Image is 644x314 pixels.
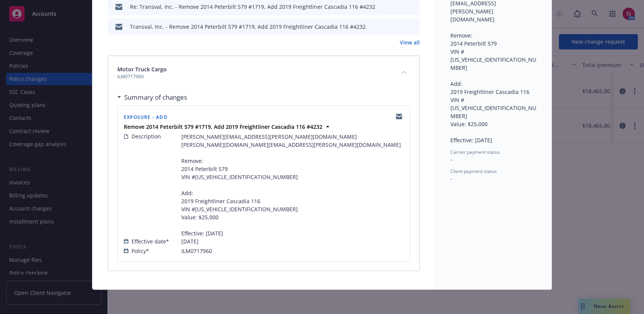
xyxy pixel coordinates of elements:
span: Effective date* [131,237,169,245]
a: copyLogging [394,112,404,121]
span: - [450,156,452,163]
span: Exposure - Add [124,114,168,120]
strong: Remove 2014 Peterbilt 579 #1719, Add 2019 Freightliner Cascadia 116 #4232 [124,123,322,130]
div: Motor Truck CargoILM0717960collapse content [108,56,419,89]
span: - [450,175,452,182]
button: download file [398,3,404,11]
span: [DATE] [181,237,199,245]
span: [PERSON_NAME][EMAIL_ADDRESS][PERSON_NAME][DOMAIN_NAME] [PERSON_NAME][DOMAIN_NAME][EMAIL_ADDRESS][... [181,133,401,237]
span: Policy* [131,247,149,255]
span: Client payment status [450,168,497,174]
span: Description [131,132,161,140]
button: download file [398,23,404,31]
div: Transval, Inc. - Remove 2014 Peterbilt 579 #1719, Add 2019 Freightliner Cascadia 116 #4232 [130,23,366,31]
button: collapse content [398,66,410,78]
button: preview file [410,3,417,11]
div: Summary of changes [117,92,187,102]
h3: Summary of changes [124,92,187,102]
a: View all [400,38,420,46]
span: Motor Truck Cargo [117,65,167,73]
button: preview file [410,23,417,31]
span: Carrier payment status [450,149,500,155]
div: Re: Transval, Inc. - Remove 2014 Peterbilt 579 #1719, Add 2019 Freightliner Cascadia 116 #4232 [130,3,375,11]
span: ILM0717960 [117,73,167,80]
span: ILM0717960 [181,247,212,255]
